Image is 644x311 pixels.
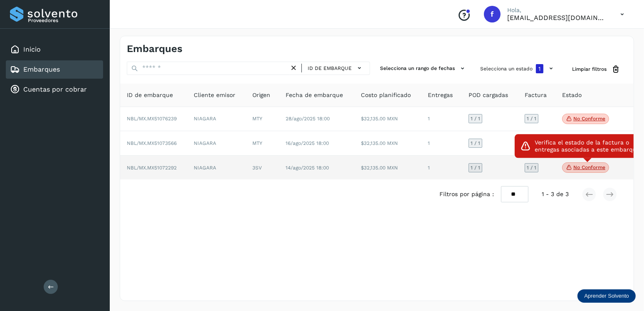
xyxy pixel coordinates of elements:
p: Aprender Solvento [584,293,629,299]
span: ID de embarque [308,65,352,72]
span: NBL/MX.MX51073566 [127,140,177,146]
div: Inicio [6,40,103,59]
td: MTY [246,107,279,132]
td: NIAGARA [187,131,245,156]
span: Factura [525,91,547,100]
span: Fecha de embarque [286,91,343,100]
span: 1 / 1 [527,165,536,170]
span: ID de embarque [127,91,173,100]
td: 3SV [246,156,279,180]
span: Limpiar filtros [572,65,607,73]
span: Filtros por página : [440,190,494,199]
div: Aprender Solvento [577,289,636,303]
span: POD cargadas [469,91,508,100]
span: 1 / 1 [471,141,480,146]
span: 1 / 1 [471,165,480,170]
span: NBL/MX.MX51076239 [127,116,177,122]
td: $32,135.00 MXN [354,107,421,132]
span: 1 [539,66,541,72]
span: 28/ago/2025 18:00 [286,116,330,122]
td: $32,135.00 MXN [354,156,421,180]
p: Hola, [507,7,607,14]
div: Embarques [6,60,103,79]
p: facturacion@protransport.com.mx [507,14,607,22]
button: Selecciona un estado1 [477,62,559,76]
button: ID de embarque [305,62,366,74]
span: Cliente emisor [194,91,235,100]
span: 1 / 1 [527,116,536,121]
span: 14/ago/2025 18:00 [286,165,329,171]
td: MTY [246,131,279,156]
td: $32,135.00 MXN [354,131,421,156]
span: 16/ago/2025 18:00 [286,140,329,146]
td: NIAGARA [187,156,245,180]
a: Cuentas por cobrar [23,85,87,93]
span: Costo planificado [361,91,411,100]
span: NBL/MX.MX51072292 [127,165,177,171]
p: No conforme [573,116,605,122]
p: Proveedores [28,17,100,23]
td: 1 [421,131,462,156]
span: Estado [562,91,582,100]
button: Selecciona un rango de fechas [377,62,470,75]
span: 1 / 1 [471,116,480,121]
a: Inicio [23,45,41,53]
td: NIAGARA [187,107,245,132]
td: 1 [421,156,462,180]
td: 1 [421,107,462,132]
h4: Embarques [127,43,183,55]
span: Origen [252,91,271,100]
p: No conforme [573,164,605,170]
div: Cuentas por cobrar [6,80,103,99]
button: Limpiar filtros [565,62,627,77]
span: Entregas [428,91,453,100]
a: Embarques [23,65,60,73]
span: 1 - 3 de 3 [542,190,569,199]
